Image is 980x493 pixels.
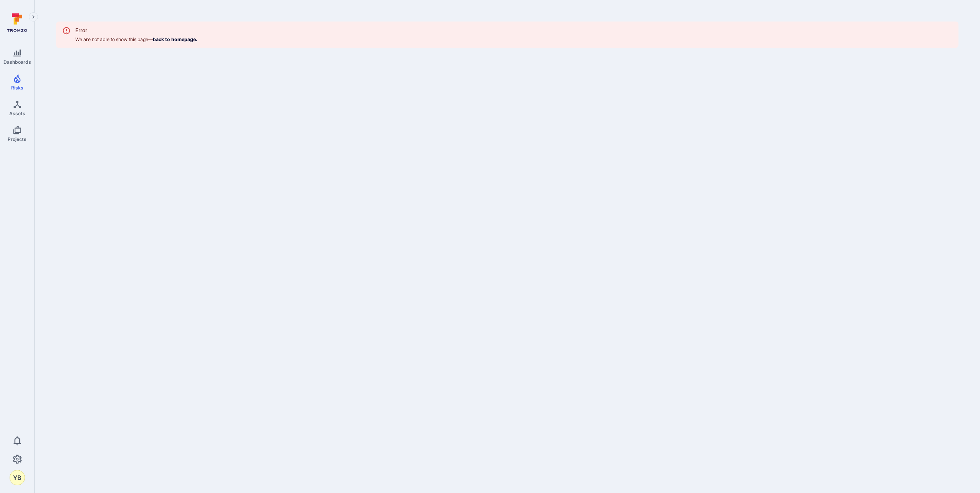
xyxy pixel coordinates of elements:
[31,14,36,20] i: Expand navigation menu
[8,136,26,142] span: Projects
[75,24,197,46] div: We are not able to show this page —
[11,85,23,91] span: Risks
[9,111,25,116] span: Assets
[153,36,197,42] a: back to homepage.
[75,26,197,34] div: Error
[10,470,25,485] button: YB
[3,59,31,65] span: Dashboards
[29,12,38,22] button: Expand navigation menu
[10,470,25,485] div: Yury Barysenka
